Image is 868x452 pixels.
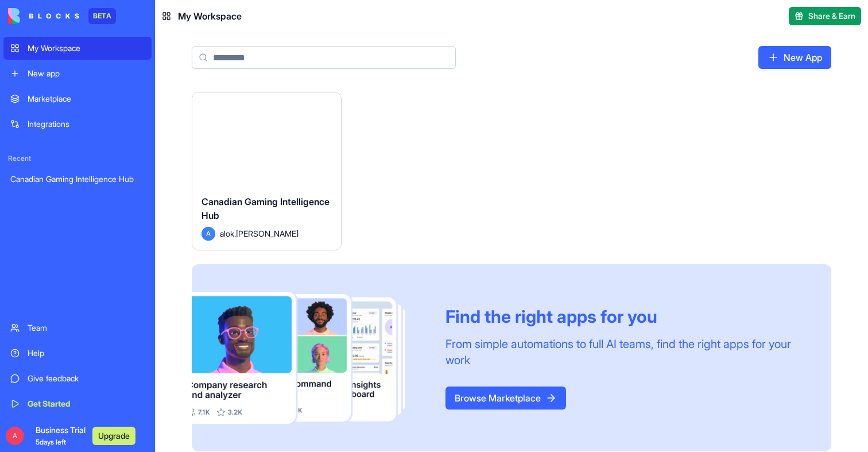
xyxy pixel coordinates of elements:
span: Share & Earn [808,10,855,22]
div: Give feedback [28,373,145,384]
div: BETA [88,8,116,24]
img: logo [8,8,79,24]
div: My Workspace [28,43,145,54]
div: New app [28,68,145,79]
a: Canadian Gaming Intelligence HubAalok.[PERSON_NAME] [192,92,342,250]
div: Canadian Gaming Intelligence Hub [10,173,145,185]
a: Marketplace [3,87,152,110]
a: Help [3,342,152,365]
a: New app [3,62,152,85]
button: Share & Earn [789,7,861,25]
span: Recent [3,154,152,163]
span: 5 days left [36,438,66,446]
div: Get Started [28,398,145,409]
a: BETA [8,8,116,24]
span: alok.[PERSON_NAME] [220,227,299,239]
a: Integrations [3,113,152,136]
button: Upgrade [92,427,135,445]
span: A [201,227,215,241]
div: Help [28,347,145,359]
a: Get Started [3,392,152,415]
div: Integrations [28,118,145,130]
span: My Workspace [178,9,242,23]
div: Find the right apps for you [445,306,804,327]
div: Marketplace [28,93,145,105]
a: Browse Marketplace [445,387,566,409]
a: Give feedback [3,367,152,390]
div: Team [28,322,145,334]
div: From simple automations to full AI teams, find the right apps for your work [445,336,804,368]
span: Canadian Gaming Intelligence Hub [201,196,330,221]
img: Frame_181_egmpey.png [192,292,427,424]
span: Business Trial [36,424,86,447]
span: A [6,427,24,445]
a: My Workspace [3,37,152,60]
a: Team [3,316,152,339]
a: Canadian Gaming Intelligence Hub [3,168,152,191]
a: New App [758,46,831,69]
